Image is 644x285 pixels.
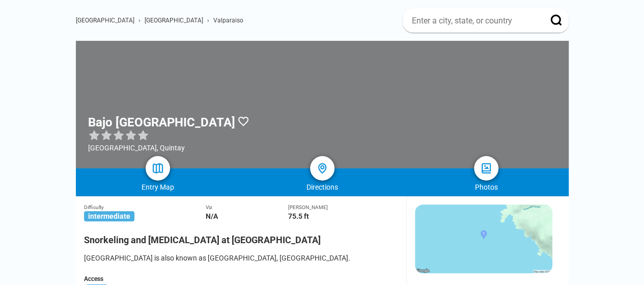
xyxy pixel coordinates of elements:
[88,144,249,152] div: [GEOGRAPHIC_DATA], Quintay
[415,204,552,273] img: staticmap
[480,162,492,174] img: photos
[288,212,398,220] div: 75.5 ft
[84,253,398,263] div: [GEOGRAPHIC_DATA] is also known as [GEOGRAPHIC_DATA], [GEOGRAPHIC_DATA].
[213,17,243,24] a: Valparaiso
[207,17,209,24] span: ›
[88,115,235,129] h1: Bajo [GEOGRAPHIC_DATA]
[145,17,203,24] a: [GEOGRAPHIC_DATA]
[76,183,240,191] div: Entry Map
[316,162,328,174] img: directions
[474,156,498,180] a: photos
[206,204,288,210] div: Viz
[152,162,164,174] img: map
[138,17,141,24] span: ›
[84,228,398,245] h2: Snorkeling and [MEDICAL_DATA] at [GEOGRAPHIC_DATA]
[404,183,569,191] div: Photos
[84,275,398,282] div: Access
[84,211,134,221] span: intermediate
[411,15,536,26] input: Enter a city, state, or country
[84,204,206,210] div: Difficulty
[206,212,288,220] div: N/A
[240,183,404,191] div: Directions
[146,156,170,180] a: map
[76,17,134,24] a: [GEOGRAPHIC_DATA]
[288,204,398,210] div: [PERSON_NAME]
